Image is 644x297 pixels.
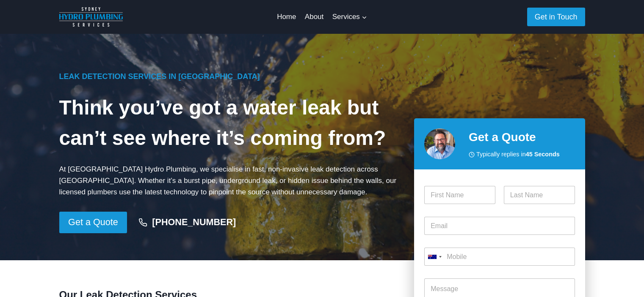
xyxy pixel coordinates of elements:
nav: Primary Navigation [273,7,371,27]
span: Services [332,11,367,22]
input: Last Name [504,186,575,204]
strong: 45 Seconds [526,151,560,158]
img: Sydney Hydro Plumbing Logo [59,7,123,27]
h2: Get a Quote [469,128,575,146]
button: Selected country [424,248,445,266]
a: Services [328,7,371,27]
strong: [PHONE_NUMBER] [152,217,236,227]
span: Get a Quote [68,215,118,230]
a: Get in Touch [527,8,585,26]
a: Home [273,7,301,27]
h1: Think you’ve got a water leak but can’t see where it’s coming from? [59,93,401,153]
span: Typically replies in [476,150,560,159]
h6: Leak Detection Services in [GEOGRAPHIC_DATA] [59,71,401,82]
p: At [GEOGRAPHIC_DATA] Hydro Plumbing, we specialise in fast, non-invasive leak detection across [G... [59,163,401,198]
input: Email [424,217,575,235]
a: Get a Quote [59,212,127,234]
a: [PHONE_NUMBER] [130,213,244,232]
input: Mobile [424,248,575,266]
a: About [301,7,328,27]
input: First Name [424,186,495,204]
